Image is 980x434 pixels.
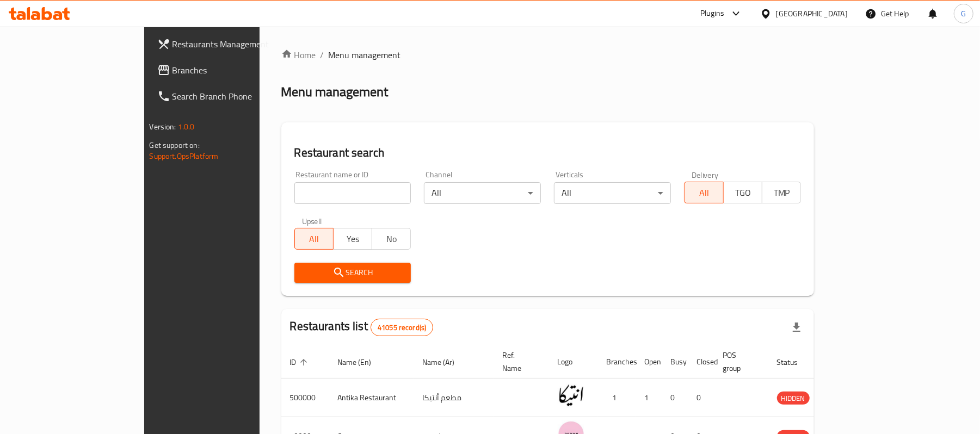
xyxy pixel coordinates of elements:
[636,379,662,417] td: 1
[777,392,810,405] div: HIDDEN
[723,182,762,203] button: TGO
[598,379,636,417] td: 1
[723,349,755,375] span: POS group
[333,228,372,250] button: Yes
[762,182,801,203] button: TMP
[554,182,671,204] div: All
[299,231,329,247] span: All
[372,228,411,250] button: No
[329,379,414,417] td: Antika Restaurant
[424,182,541,204] div: All
[689,185,719,201] span: All
[423,356,469,369] span: Name (Ar)
[728,185,758,201] span: TGO
[149,57,308,83] a: Branches
[688,379,714,417] td: 0
[377,231,406,247] span: No
[371,319,433,336] div: Total records count
[178,120,195,134] span: 1.0.0
[662,345,688,379] th: Busy
[961,8,966,20] span: G
[149,83,308,109] a: Search Branch Phone
[290,318,434,336] h2: Restaurants list
[281,83,389,101] h2: Menu management
[598,345,636,379] th: Branches
[371,323,433,333] span: 41055 record(s)
[636,345,662,379] th: Open
[503,349,536,375] span: Ref. Name
[150,120,176,134] span: Version:
[549,345,598,379] th: Logo
[777,356,812,369] span: Status
[338,231,368,247] span: Yes
[172,38,299,51] span: Restaurants Management
[688,345,714,379] th: Closed
[777,392,810,405] span: HIDDEN
[338,356,386,369] span: Name (En)
[303,266,403,280] span: Search
[281,48,815,61] nav: breadcrumb
[150,138,200,152] span: Get support on:
[150,149,219,163] a: Support.OpsPlatform
[684,182,723,203] button: All
[320,48,324,61] li: /
[294,228,334,250] button: All
[558,382,585,409] img: Antika Restaurant
[290,356,311,369] span: ID
[172,90,299,103] span: Search Branch Phone
[700,7,724,20] div: Plugins
[767,185,797,201] span: TMP
[149,31,308,57] a: Restaurants Management
[662,379,688,417] td: 0
[172,64,299,77] span: Branches
[302,217,322,225] label: Upsell
[329,48,401,61] span: Menu management
[776,8,848,20] div: [GEOGRAPHIC_DATA]
[784,314,810,340] div: Export file
[294,145,802,161] h2: Restaurant search
[414,379,494,417] td: مطعم أنتيكا
[692,171,719,178] label: Delivery
[294,263,411,283] button: Search
[294,182,411,204] input: Search for restaurant name or ID..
